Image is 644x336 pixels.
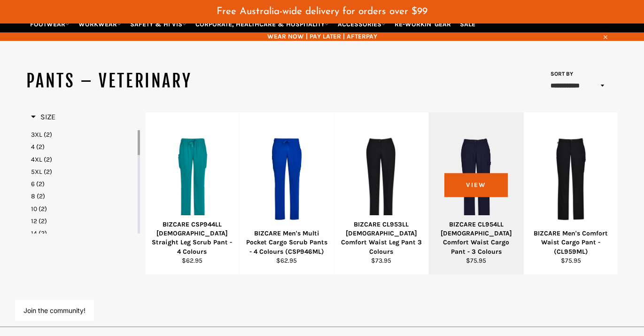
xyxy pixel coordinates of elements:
[246,229,328,256] div: BIZCARE Men's Multi Pocket Cargo Scrub Pants - 4 Colours (CSP946ML)
[31,192,35,200] span: 8
[31,192,136,201] a: 8
[456,16,479,32] a: SALE
[31,167,136,176] a: 5XL
[39,217,47,225] span: (2)
[435,220,518,256] div: BIZCARE CL954LL [DEMOGRAPHIC_DATA] Comfort Waist Cargo Pant - 3 Colours
[192,16,333,32] a: CORPORATE, HEALTHCARE & HOSPITALITY
[31,130,136,139] a: 3XL
[31,217,136,226] a: 12
[75,16,125,32] a: WORKWEAR
[31,217,37,225] span: 12
[36,143,45,151] span: (2)
[217,7,427,16] span: Free Australia-wide delivery for orders over $99
[31,229,37,237] span: 14
[39,205,47,213] span: (2)
[44,156,52,164] span: (2)
[151,220,233,256] div: BIZCARE CSP944LL [DEMOGRAPHIC_DATA] Straight Leg Scrub Pant - 4 Colours
[44,131,52,139] span: (2)
[391,16,455,32] a: RE-WORKIN' GEAR
[31,155,136,164] a: 4XL
[23,306,85,314] button: Join the community!
[340,220,423,256] div: BIZCARE CL953LL [DEMOGRAPHIC_DATA] Comfort Waist Leg Pant 3 Colours
[334,16,389,32] a: ACCESSORIES
[126,16,190,32] a: SAFETY & HI VIS
[239,112,334,275] a: BIZCARE Men's Multi Pocket Cargo Scrub Pants - 4 Colours (CSP946ML)BIZCARE Men's Multi Pocket Car...
[31,131,42,139] span: 3XL
[31,142,136,151] a: 4
[31,168,42,176] span: 5XL
[36,180,45,188] span: (2)
[37,192,45,200] span: (2)
[31,112,55,121] span: Size
[31,180,35,188] span: 6
[523,112,618,275] a: BIZCARE Men's Comfort Waist Cargo Pant - (CL959ML)BIZCARE Men's Comfort Waist Cargo Pant - (CL959...
[334,112,429,275] a: BIZCARE CL953LL Ladies Comfort Waist Leg Pant 3 ColoursBIZCARE CL953LL [DEMOGRAPHIC_DATA] Comfort...
[529,229,612,256] div: BIZCARE Men's Comfort Waist Cargo Pant - (CL959ML)
[26,32,618,41] span: WEAR NOW | PAY LATER | AFTERPAY
[26,70,322,93] h1: PANTS – VETERINARY
[31,180,136,188] a: 6
[145,112,240,275] a: BIZCARE CSP944LL Ladies Straight Leg Scrub Pant - 4 ColoursBIZCARE CSP944LL [DEMOGRAPHIC_DATA] St...
[31,204,136,213] a: 10
[31,143,35,151] span: 4
[26,16,73,32] a: FOOTWEAR
[31,112,55,122] h3: Size
[39,229,47,237] span: (2)
[548,70,574,78] label: Sort by
[31,156,42,164] span: 4XL
[31,205,37,213] span: 10
[44,168,52,176] span: (2)
[428,112,523,275] a: BIZCARE CL954LL Ladies Comfort Waist Cargo Pant - 3 ColoursBIZCARE CL954LL [DEMOGRAPHIC_DATA] Com...
[31,229,136,238] a: 14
